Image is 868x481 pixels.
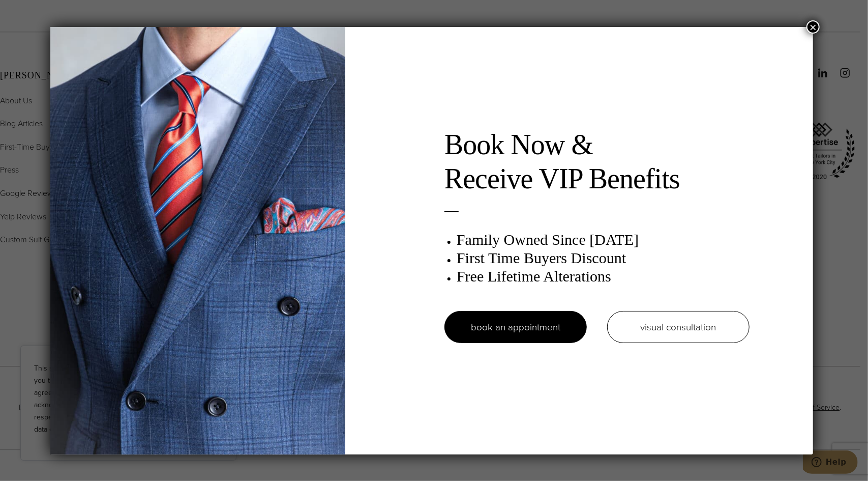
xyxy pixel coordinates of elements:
a: visual consultation [607,311,750,343]
a: book an appointment [444,311,587,343]
h3: Family Owned Since [DATE] [457,231,750,249]
button: Close [806,20,820,34]
h2: Book Now & Receive VIP Benefits [444,128,750,196]
span: Help [23,7,44,16]
h3: Free Lifetime Alterations [457,267,750,286]
h3: First Time Buyers Discount [457,249,750,267]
